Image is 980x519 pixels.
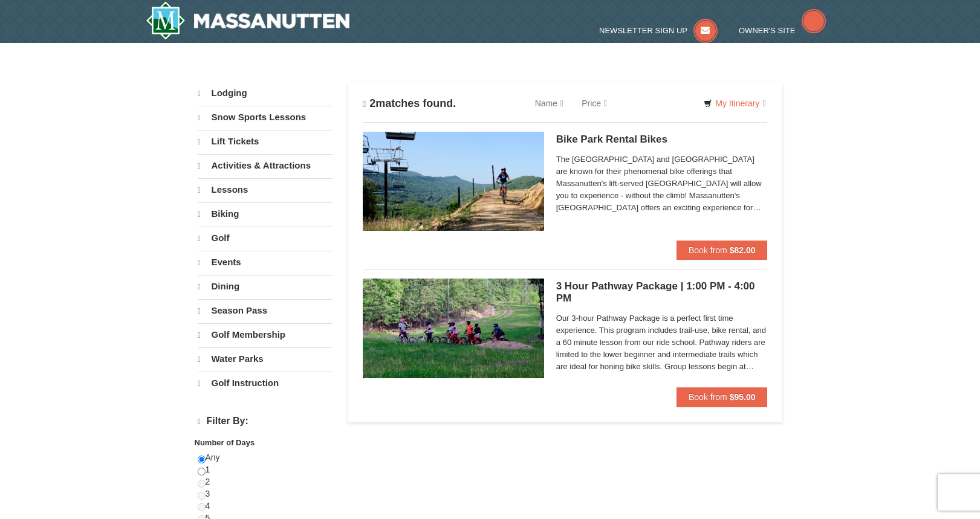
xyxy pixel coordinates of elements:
[556,312,768,373] span: Our 3-hour Pathway Package is a perfect first time experience. This program includes trail-use, b...
[198,178,333,201] a: Lessons
[556,134,768,146] h5: Bike Park Rental Bikes
[739,26,796,35] span: Owner's Site
[556,280,768,305] h5: 3 Hour Pathway Package | 1:00 PM - 4:00 PM
[689,245,727,255] span: Book from
[198,347,333,370] a: Water Parks
[198,130,333,153] a: Lift Tickets
[556,153,768,214] span: The [GEOGRAPHIC_DATA] and [GEOGRAPHIC_DATA] are known for their phenomenal bike offerings that Ma...
[198,372,333,395] a: Golf Instruction
[730,245,756,255] strong: $82.00
[198,202,333,225] a: Biking
[195,438,255,447] strong: Number of Days
[696,94,773,112] a: My Itinerary
[198,82,333,105] a: Lodging
[526,91,573,115] a: Name
[146,1,350,40] img: Massanutten Resort Logo
[198,323,333,346] a: Golf Membership
[198,106,333,129] a: Snow Sports Lessons
[599,26,687,35] span: Newsletter Sign Up
[739,26,826,35] a: Owner's Site
[198,251,333,274] a: Events
[730,392,756,402] strong: $95.00
[198,275,333,298] a: Dining
[146,1,350,40] a: Massanutten Resort
[363,279,544,378] img: 6619923-43-a0aa2a2a.jpg
[599,26,718,35] a: Newsletter Sign Up
[573,91,616,115] a: Price
[198,227,333,250] a: Golf
[363,132,544,231] img: 6619923-15-103d8a09.jpg
[677,387,768,407] button: Book from $95.00
[198,416,333,427] h4: Filter By:
[198,299,333,322] a: Season Pass
[689,392,727,402] span: Book from
[677,240,768,260] button: Book from $82.00
[198,154,333,177] a: Activities & Attractions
